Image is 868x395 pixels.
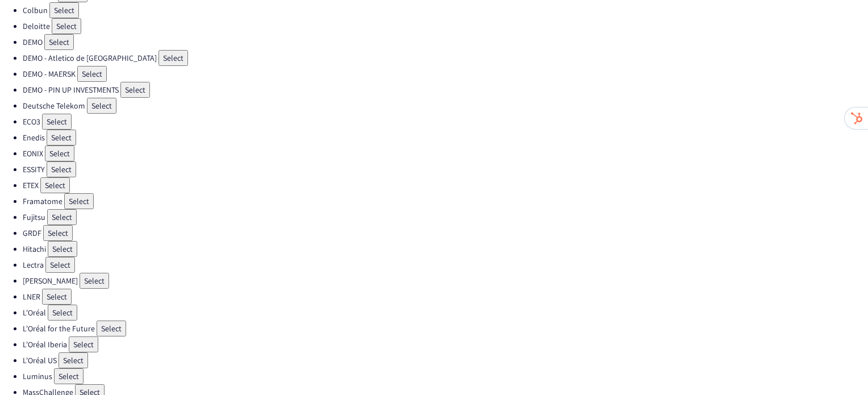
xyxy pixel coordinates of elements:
li: GRDF [23,225,868,241]
button: Select [64,193,94,209]
li: Hitachi [23,241,868,257]
li: Fujitsu [23,209,868,225]
button: Select [77,66,107,82]
button: Select [42,114,72,130]
li: ETEX [23,177,868,193]
button: Select [43,225,73,241]
li: Deutsche Telekom [23,98,868,114]
button: Select [47,209,77,225]
button: Select [120,82,150,98]
li: EONIX [23,145,868,161]
li: [PERSON_NAME] [23,273,868,289]
li: ECO3 [23,114,868,130]
button: Select [47,161,76,177]
button: Select [42,289,72,305]
button: Select [44,34,74,50]
li: Luminus [23,368,868,384]
button: Select [45,257,75,273]
li: Framatome [23,193,868,209]
button: Select [49,2,79,18]
li: L'Oréal Iberia [23,336,868,352]
button: Select [45,145,74,161]
li: Enedis [23,130,868,145]
iframe: Chat Widget [811,340,868,395]
button: Select [52,18,81,34]
li: Colbun [23,2,868,18]
button: Select [47,130,76,145]
button: Select [54,368,84,384]
button: Select [40,177,70,193]
button: Select [80,273,109,289]
li: L'Oréal US [23,352,868,368]
button: Select [158,50,188,66]
li: L'Oréal for the Future [23,321,868,336]
li: DEMO - MAERSK [23,66,868,82]
button: Select [48,241,77,257]
li: L'Oréal [23,305,868,321]
li: Deloitte [23,18,868,34]
button: Select [48,305,77,321]
li: DEMO [23,34,868,50]
li: DEMO - PIN UP INVESTMENTS [23,82,868,98]
li: LNER [23,289,868,305]
button: Select [69,336,98,352]
li: Lectra [23,257,868,273]
li: ESSITY [23,161,868,177]
li: DEMO - Atletico de [GEOGRAPHIC_DATA] [23,50,868,66]
button: Select [59,352,88,368]
button: Select [97,321,126,336]
button: Select [87,98,116,114]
